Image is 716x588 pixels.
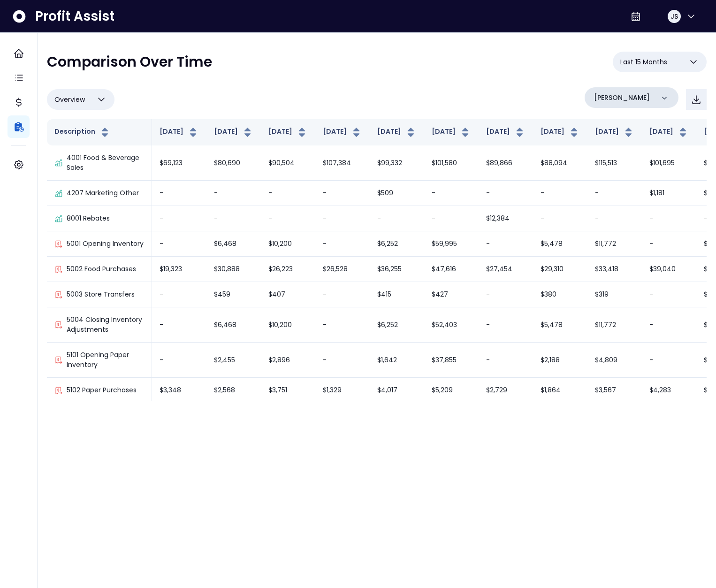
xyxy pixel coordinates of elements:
td: $509 [370,181,424,206]
td: $10,200 [261,231,315,257]
span: Last 15 Months [620,56,667,68]
td: $2,896 [261,343,315,378]
button: [DATE] [541,127,580,138]
span: Profit Assist [35,8,114,25]
td: - [642,231,696,257]
td: - [152,282,206,307]
button: [DATE] [160,127,199,138]
td: $59,995 [424,231,479,257]
td: - [587,206,642,231]
td: $27,454 [479,257,533,282]
td: $2,729 [479,378,533,403]
h2: Comparison Over Time [47,53,212,70]
td: - [152,181,206,206]
td: $427 [424,282,479,307]
td: $39,040 [642,257,696,282]
td: $4,283 [642,378,696,403]
td: $319 [587,282,642,307]
td: - [152,307,206,343]
td: $115,513 [587,145,642,181]
td: - [424,181,479,206]
button: [DATE] [595,127,634,138]
td: $1,181 [642,181,696,206]
td: - [261,206,315,231]
p: 5102 Paper Purchases [67,385,137,395]
button: [DATE] [432,127,471,138]
td: - [206,181,261,206]
p: [PERSON_NAME] [594,93,650,103]
td: $3,567 [587,378,642,403]
td: $2,455 [206,343,261,378]
p: 5001 Opening Inventory [67,239,144,249]
td: - [261,181,315,206]
td: - [642,282,696,307]
td: - [642,343,696,378]
td: - [642,206,696,231]
td: $5,209 [424,378,479,403]
td: $5,478 [533,307,587,343]
td: $19,323 [152,257,206,282]
button: [DATE] [214,127,253,138]
td: $12,384 [479,206,533,231]
button: [DATE] [377,127,417,138]
p: 5003 Store Transfers [67,290,135,299]
td: - [479,282,533,307]
p: 5004 Closing Inventory Adjustments [67,315,144,335]
td: $11,772 [587,231,642,257]
td: $47,616 [424,257,479,282]
td: $6,252 [370,231,424,257]
td: $3,348 [152,378,206,403]
td: - [315,181,370,206]
button: [DATE] [649,127,689,138]
td: $52,403 [424,307,479,343]
td: $2,188 [533,343,587,378]
p: 8001 Rebates [67,214,110,223]
td: $26,528 [315,257,370,282]
td: $29,310 [533,257,587,282]
td: - [152,343,206,378]
p: 5002 Food Purchases [67,264,136,274]
td: $1,642 [370,343,424,378]
td: - [533,181,587,206]
td: $459 [206,282,261,307]
td: $1,329 [315,378,370,403]
td: $4,809 [587,343,642,378]
td: $11,772 [587,307,642,343]
span: JS [670,12,678,21]
td: - [479,343,533,378]
button: [DATE] [323,127,362,138]
td: $33,418 [587,257,642,282]
td: $89,866 [479,145,533,181]
td: - [152,231,206,257]
td: - [479,231,533,257]
td: $407 [261,282,315,307]
td: $107,384 [315,145,370,181]
td: $5,478 [533,231,587,257]
td: - [587,181,642,206]
td: $10,200 [261,307,315,343]
td: - [479,307,533,343]
td: - [533,206,587,231]
td: $88,094 [533,145,587,181]
td: - [370,206,424,231]
td: $101,695 [642,145,696,181]
p: 4207 Marketing Other [67,188,139,198]
td: $90,504 [261,145,315,181]
td: $30,888 [206,257,261,282]
button: [DATE] [486,127,526,138]
td: $99,332 [370,145,424,181]
td: - [315,343,370,378]
button: Description [54,127,111,138]
td: $1,864 [533,378,587,403]
td: $4,017 [370,378,424,403]
td: $380 [533,282,587,307]
td: $101,580 [424,145,479,181]
td: - [315,231,370,257]
td: - [315,206,370,231]
td: $37,855 [424,343,479,378]
td: - [479,181,533,206]
td: - [424,206,479,231]
td: - [642,307,696,343]
td: - [152,206,206,231]
td: $3,751 [261,378,315,403]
